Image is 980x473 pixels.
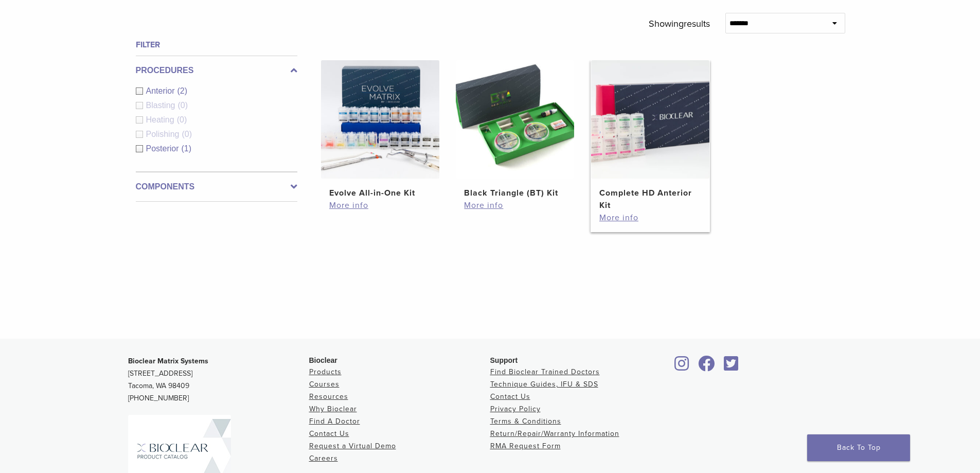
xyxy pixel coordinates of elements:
h2: Evolve All-in-One Kit [329,187,431,199]
span: (2) [177,86,188,95]
a: Find A Doctor [309,417,360,426]
h2: Complete HD Anterior Kit [599,187,701,212]
a: Find Bioclear Trained Doctors [490,367,600,376]
img: Evolve All-in-One Kit [321,60,439,179]
a: Bioclear [721,362,742,372]
a: Terms & Conditions [490,417,561,426]
span: (0) [182,130,192,138]
a: Careers [309,454,338,463]
span: Posterior [146,144,182,153]
a: More info [464,199,566,212]
span: Bioclear [309,356,337,364]
a: Bioclear [671,362,693,372]
a: Black Triangle (BT) KitBlack Triangle (BT) Kit [455,60,575,199]
a: Return/Repair/Warranty Information [490,429,619,438]
span: Support [490,356,518,364]
a: Complete HD Anterior KitComplete HD Anterior Kit [591,60,710,212]
a: Products [309,367,342,376]
a: Back To Top [807,434,910,461]
a: Contact Us [490,392,530,401]
img: Complete HD Anterior Kit [591,60,709,179]
a: RMA Request Form [490,442,561,450]
a: Why Bioclear [309,405,357,413]
a: Evolve All-in-One KitEvolve All-in-One Kit [320,60,440,199]
a: More info [329,199,431,212]
span: (0) [177,101,188,110]
a: Courses [309,380,340,389]
a: Request a Virtual Demo [309,442,396,450]
label: Procedures [136,64,297,77]
span: Blasting [146,101,178,110]
a: More info [599,212,701,224]
a: Technique Guides, IFU & SDS [490,380,598,389]
span: Polishing [146,130,182,138]
h4: Filter [136,39,297,51]
a: Bioclear [695,362,719,372]
label: Components [136,181,297,193]
h2: Black Triangle (BT) Kit [464,187,566,199]
span: Heating [146,115,177,124]
a: Privacy Policy [490,405,541,413]
a: Contact Us [309,429,349,438]
img: Black Triangle (BT) Kit [456,60,574,179]
span: (0) [177,115,187,124]
a: Resources [309,392,348,401]
strong: Bioclear Matrix Systems [128,357,208,365]
span: Anterior [146,86,177,95]
span: (1) [182,144,192,153]
p: Showing results [649,13,710,34]
p: [STREET_ADDRESS] Tacoma, WA 98409 [PHONE_NUMBER] [128,355,309,405]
